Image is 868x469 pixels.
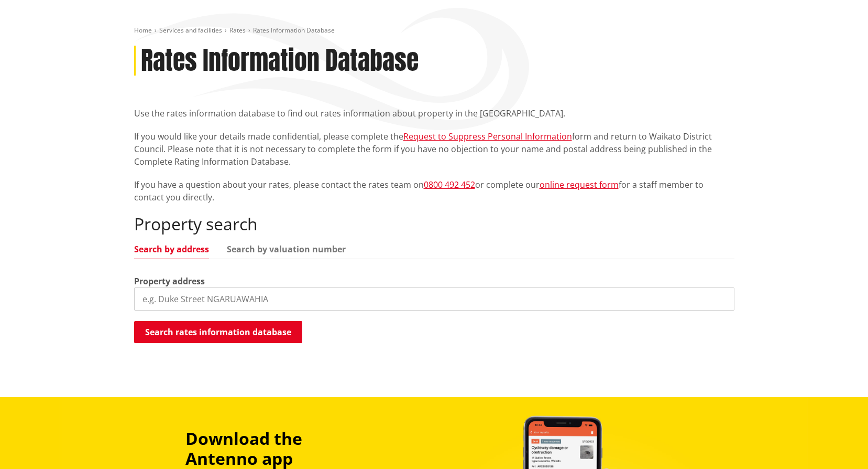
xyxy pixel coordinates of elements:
a: online request form [540,179,619,190]
p: Use the rates information database to find out rates information about property in the [GEOGRAPHI... [134,107,734,120]
h1: Rates Information Database [141,46,419,76]
a: Home [134,26,152,35]
a: 0800 492 452 [424,179,475,190]
p: If you have a question about your rates, please contact the rates team on or complete our for a s... [134,178,734,204]
button: Search rates information database [134,321,302,343]
span: Rates Information Database [253,26,335,35]
p: If you would like your details made confidential, please complete the form and return to Waikato ... [134,130,734,168]
nav: breadcrumb [134,26,734,35]
a: Search by address [134,245,209,253]
a: Search by valuation number [227,245,346,253]
input: e.g. Duke Street NGARUAWAHIA [134,287,734,311]
iframe: Messenger Launcher [820,425,858,463]
a: Request to Suppress Personal Information [403,131,572,142]
label: Property address [134,275,205,287]
a: Rates [229,26,246,35]
a: Services and facilities [159,26,222,35]
h3: Download the Antenno app [185,429,375,469]
h2: Property search [134,214,734,234]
